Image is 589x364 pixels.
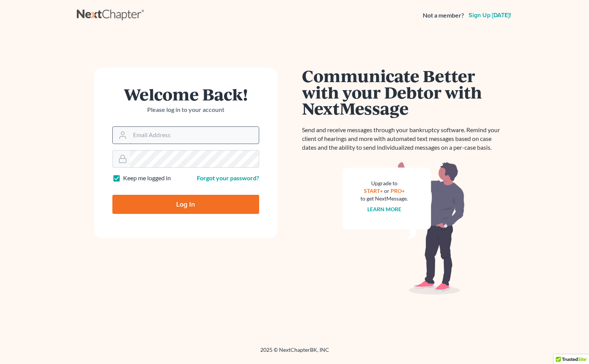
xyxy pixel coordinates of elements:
p: Please log in to your account [112,105,259,114]
img: nextmessage_bg-59042aed3d76b12b5cd301f8e5b87938c9018125f34e5fa2b7a6b67550977c72.svg [342,161,465,295]
input: Log In [112,195,259,214]
div: Upgrade to [361,180,408,187]
strong: Not a member? [423,11,464,20]
a: Learn more [367,206,401,212]
a: START+ [364,188,383,194]
p: Send and receive messages through your bankruptcy software. Remind your client of hearings and mo... [302,126,505,152]
span: or [384,188,389,194]
a: Forgot your password? [197,174,259,181]
h1: Communicate Better with your Debtor with NextMessage [302,68,505,116]
a: Sign up [DATE]! [467,12,513,18]
h1: Welcome Back! [112,86,259,102]
label: Keep me logged in [123,174,171,183]
a: PRO+ [391,188,405,194]
input: Email Address [130,127,259,144]
div: 2025 © NextChapterBK, INC [77,346,513,360]
div: to get NextMessage. [361,195,408,202]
